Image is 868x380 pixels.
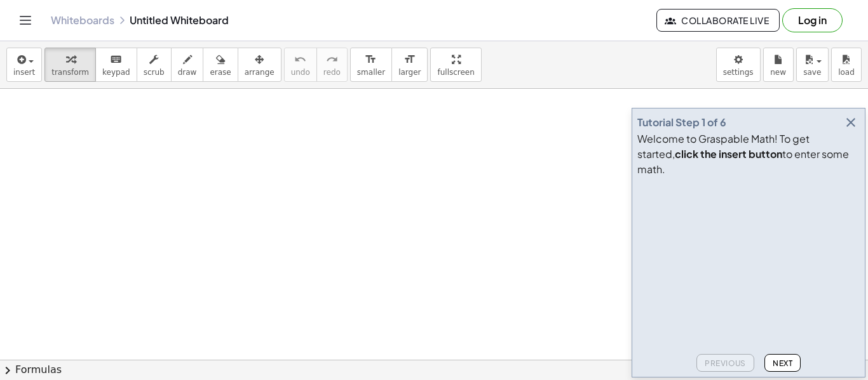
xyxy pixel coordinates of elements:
[667,15,769,26] span: Collaborate Live
[210,68,231,77] span: erase
[357,68,385,77] span: smaller
[675,147,782,161] b: click the insert button
[13,68,35,77] span: insert
[238,48,281,82] button: arrange
[294,52,306,67] i: undo
[171,48,204,82] button: draw
[723,68,754,77] span: settings
[323,68,341,77] span: redo
[326,52,338,67] i: redo
[716,48,761,82] button: settings
[144,68,165,77] span: scrub
[656,9,780,32] button: Collaborate Live
[350,48,392,82] button: format_sizesmaller
[15,10,36,30] button: Toggle navigation
[437,68,474,77] span: fullscreen
[95,48,137,82] button: keyboardkeypad
[178,68,197,77] span: draw
[782,8,843,32] button: Log in
[51,68,89,77] span: transform
[403,52,416,67] i: format_size
[398,68,421,77] span: larger
[51,14,114,27] a: Whiteboards
[291,68,310,77] span: undo
[803,68,821,77] span: save
[203,48,238,82] button: erase
[44,48,96,82] button: transform
[773,358,792,368] span: Next
[831,48,862,82] button: load
[770,68,786,77] span: new
[6,48,42,82] button: insert
[110,52,122,67] i: keyboard
[796,48,829,82] button: save
[316,48,348,82] button: redoredo
[102,68,130,77] span: keypad
[391,48,428,82] button: format_sizelarger
[137,48,172,82] button: scrub
[838,68,855,77] span: load
[430,48,481,82] button: fullscreen
[764,354,801,372] button: Next
[245,68,275,77] span: arrange
[284,48,317,82] button: undoundo
[637,115,726,130] div: Tutorial Step 1 of 6
[365,52,377,67] i: format_size
[763,48,794,82] button: new
[637,131,860,177] div: Welcome to Graspable Math! To get started, to enter some math.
